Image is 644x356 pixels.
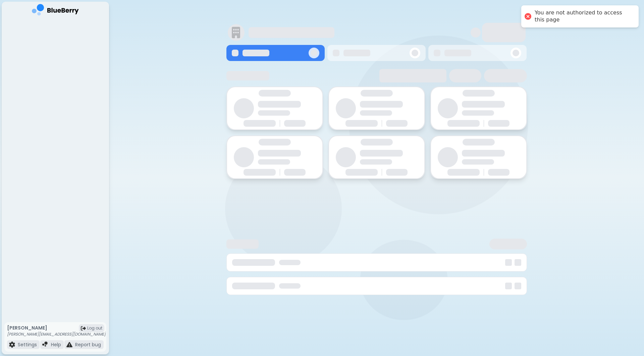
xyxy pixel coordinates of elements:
[18,342,37,348] p: Settings
[66,342,72,348] img: file icon
[32,4,79,18] img: company logo
[7,325,106,331] p: [PERSON_NAME]
[81,326,86,331] img: logout
[7,332,106,337] p: [PERSON_NAME][EMAIL_ADDRESS][DOMAIN_NAME]
[9,342,15,348] img: file icon
[535,9,632,23] div: You are not authorized to access this page
[87,325,102,331] span: Log out
[75,342,101,348] p: Report bug
[228,24,245,41] img: restaurant
[51,342,61,348] p: Help
[42,342,48,348] img: file icon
